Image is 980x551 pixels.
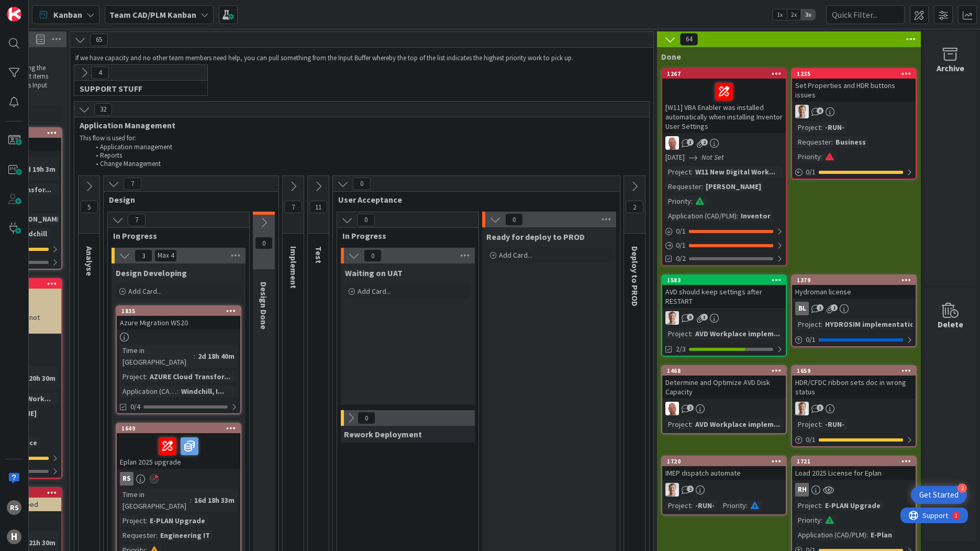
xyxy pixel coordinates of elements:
div: 1659HDR/CFDC ribbon sets doc in wrong status [792,366,916,399]
span: : [701,181,703,192]
div: AVD Workplace implem... [693,328,783,339]
div: BL [792,302,916,315]
div: Time in [GEOGRAPHIC_DATA] [120,489,190,512]
span: 2 [626,201,643,213]
span: : [190,494,192,506]
div: IMEP dispatch automate [662,466,786,480]
div: Project [665,418,691,430]
span: Kanban [53,8,82,21]
div: 1468 [662,366,786,376]
span: 0 [357,214,375,226]
div: Application (CAD/PLM) [665,210,737,222]
div: Project [795,418,821,430]
div: 1835Azure Migration WS20 [117,306,240,329]
img: BO [665,483,679,497]
div: 16d 18h 33m [192,494,237,506]
div: RK [662,136,786,150]
span: : [737,210,738,222]
span: Test [314,246,324,263]
span: 8 [687,314,694,321]
img: RK [665,136,679,150]
div: Delete [938,318,963,330]
div: BO [792,402,916,415]
div: Project [665,166,691,178]
div: 1835 [117,306,240,316]
div: Priority [795,514,821,526]
div: 1721Load 2025 License for Eplan [792,457,916,480]
div: Get Started [919,490,959,500]
div: 0/1 [662,239,786,252]
div: 1720 [662,457,786,466]
div: 1 [54,4,57,13]
span: 11 [309,201,327,213]
span: : [146,371,147,382]
div: Archive [937,62,964,74]
span: : [194,350,195,362]
span: In Progress [342,230,465,241]
span: 2 [687,404,694,411]
div: 1583AVD should keep settings after RESTART [662,275,786,308]
div: 1235 [792,69,916,79]
div: Application (CAD/PLM) [795,529,866,541]
span: Design Done [259,282,269,329]
div: Application (CAD/PLM) [120,385,177,397]
img: BO [665,311,679,325]
div: Project [120,371,146,382]
span: 0/2 [676,253,686,264]
span: : [866,529,868,541]
span: : [691,500,693,511]
li: Reports [90,151,644,160]
a: 1720IMEP dispatch automateBOProject:-RUN-Priority: [661,456,787,515]
span: 5 [80,201,98,213]
span: Analyse [84,246,95,276]
div: Set Properties and HDR buttons issues [792,79,916,102]
span: Design Developing [116,268,187,278]
div: 1649 [121,425,240,432]
span: Add Card... [499,250,532,260]
div: E-PLAN Upgrade [822,500,883,511]
div: 1267 [667,70,786,78]
div: -RUN- [822,122,847,133]
div: 1379 [797,277,916,284]
span: [DATE] [665,152,685,163]
div: Project [795,122,821,133]
div: Load 2025 License for Eplan [792,466,916,480]
div: W11 New Digital Work... [693,166,778,178]
div: 1235 [797,70,916,78]
div: Hydroman license [792,285,916,299]
div: 2d 18h 40m [195,350,237,362]
div: Determine and Optimize AVD Disk Capacity [662,376,786,399]
span: 3x [801,9,815,20]
div: 1720 [667,458,786,465]
span: Rework Deployment [344,429,422,439]
div: -RUN- [822,418,847,430]
div: HDR/CFDC ribbon sets doc in wrong status [792,376,916,399]
div: RH [795,483,809,497]
div: Business [833,136,868,148]
span: : [821,122,822,133]
span: 32 [94,103,112,116]
span: : [177,385,179,397]
a: 1235Set Properties and HDR buttons issuesBOProject:-RUN-Requester:BusinessPriority:0/1 [791,68,917,180]
span: 3 [817,404,823,411]
span: 8 [817,107,823,114]
p: This flow is used for: [80,134,644,142]
span: 2 [701,139,708,146]
span: 7 [284,201,302,213]
span: : [746,500,748,511]
span: 0 / 1 [806,167,816,178]
div: 58d 21h 30m [13,537,58,548]
span: Add Card... [358,286,391,296]
div: 55d 20h 30m [13,372,58,384]
div: 1721 [792,457,916,466]
div: Requester [795,136,831,148]
div: Time in [GEOGRAPHIC_DATA] [120,345,194,368]
div: H [7,530,21,544]
div: Project [795,500,821,511]
span: 0 [358,412,375,424]
div: 1659 [792,366,916,376]
div: Inventor [738,210,773,222]
span: 0 / 1 [806,334,816,345]
div: Priority [795,151,821,162]
span: : [821,318,822,330]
